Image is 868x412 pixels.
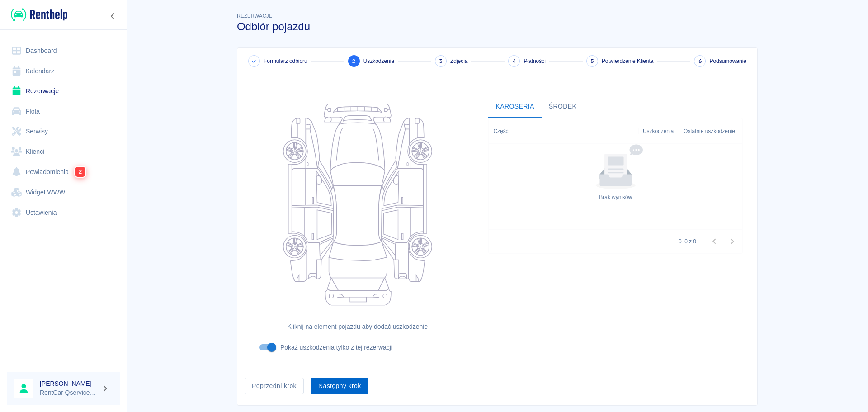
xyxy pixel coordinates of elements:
[7,142,120,162] a: Klienci
[489,118,638,144] div: Część
[7,203,120,223] a: Ustawienia
[264,57,307,65] span: Formularz odbioru
[237,13,272,19] span: Rezerwacje
[7,121,120,142] a: Serwisy
[439,57,443,66] span: 3
[7,161,120,182] a: Powiadomienia2
[524,57,545,65] span: Płatności
[709,57,746,65] span: Podsumowanie
[237,20,758,33] h3: Odbiór pojazdu
[40,388,98,398] p: RentCar Qservice Damar Parts
[352,57,355,66] span: 2
[542,96,584,118] button: Środek
[493,118,508,144] div: Część
[602,57,654,65] span: Potwierdzenie Klienta
[40,379,98,388] h6: [PERSON_NAME]
[106,10,120,22] button: Zwiń nawigację
[679,118,742,144] div: Ostatnie uszkodzenie
[75,166,85,177] span: 2
[450,57,467,65] span: Zdjęcia
[684,118,735,144] div: Ostatnie uszkodzenie
[513,57,516,66] span: 4
[7,61,120,81] a: Kalendarz
[7,41,120,61] a: Dashboard
[280,343,392,352] p: Pokaż uszkodzenia tylko z tej rezerwacji
[698,57,702,66] span: 6
[488,96,541,118] button: Karoseria
[599,193,632,201] div: Brak wyników
[245,378,304,394] button: Poprzedni krok
[11,7,67,22] img: Renthelp logo
[311,378,368,394] button: Następny krok
[7,7,67,22] a: Renthelp logo
[679,237,696,246] p: 0–0 z 0
[638,118,679,144] div: Uszkodzenia
[252,322,463,331] h6: Kliknij na element pojazdu aby dodać uszkodzenie
[7,182,120,203] a: Widget WWW
[590,57,594,66] span: 5
[643,118,674,144] div: Uszkodzenia
[7,81,120,101] a: Rezerwacje
[7,101,120,122] a: Flota
[363,57,394,65] span: Uszkodzenia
